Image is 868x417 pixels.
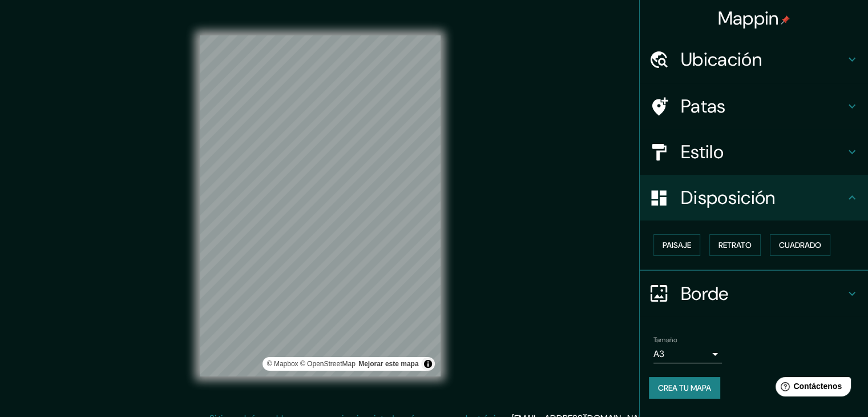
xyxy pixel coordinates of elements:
[640,129,868,175] div: Estilo
[640,175,868,220] div: Disposición
[681,186,775,210] font: Disposición
[653,345,722,363] div: A3
[681,94,726,118] font: Patas
[766,372,855,404] iframe: Lanzador de widgets de ayuda
[718,6,779,30] font: Mappin
[267,360,298,368] font: © Mapbox
[653,234,700,256] button: Paisaje
[781,15,790,25] img: pin-icon.png
[653,348,664,360] font: A3
[200,35,441,376] canvas: Mapa
[779,240,821,250] font: Cuadrado
[358,360,418,368] font: Mejorar este mapa
[770,234,830,256] button: Cuadrado
[681,47,762,71] font: Ubicación
[358,360,418,368] a: Map feedback
[640,37,868,82] div: Ubicación
[718,240,752,250] font: Retrato
[300,360,356,368] font: © OpenStreetMap
[300,360,356,368] a: Mapa de OpenStreet
[640,271,868,316] div: Borde
[681,140,724,164] font: Estilo
[658,383,711,393] font: Crea tu mapa
[649,377,720,399] button: Crea tu mapa
[640,83,868,129] div: Patas
[653,335,677,344] font: Tamaño
[267,360,298,368] a: Mapbox
[709,234,761,256] button: Retrato
[421,357,435,371] button: Activar o desactivar atribución
[681,282,729,306] font: Borde
[663,240,691,250] font: Paisaje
